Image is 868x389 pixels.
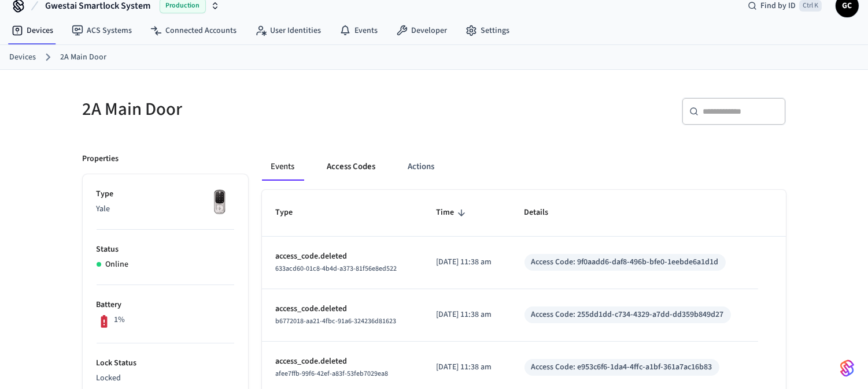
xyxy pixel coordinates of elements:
[525,204,564,222] span: Details
[387,20,456,41] a: Developer
[276,316,397,326] span: b6772018-aa21-4fbc-91a6-324236d81623
[276,264,397,274] span: 633acd60-01c8-4b4d-a373-81f56e8ed522
[97,244,234,256] p: Status
[276,204,308,222] span: Type
[399,153,444,181] button: Actions
[436,309,496,321] p: [DATE] 11:38 am
[330,20,387,41] a: Events
[531,361,712,373] div: Access Code: e953c6f6-1da4-4ffc-a1bf-361a7ac16b83
[205,188,234,217] img: Yale Assure Touchscreen Wifi Smart Lock, Satin Nickel, Front
[262,153,304,181] button: Events
[276,369,389,379] span: afee7ffb-99f6-42ef-a83f-53feb7029ea8
[97,299,234,311] p: Battery
[436,204,469,222] span: Time
[97,357,234,369] p: Lock Status
[114,314,125,326] p: 1%
[531,309,724,321] div: Access Code: 255dd1dd-c734-4329-a7dd-dd359b849d27
[62,20,141,41] a: ACS Systems
[456,20,519,41] a: Settings
[9,51,36,63] a: Devices
[276,250,409,263] p: access_code.deleted
[97,372,234,384] p: Locked
[436,361,496,373] p: [DATE] 11:38 am
[531,256,719,268] div: Access Code: 9f0aadd6-daf8-496b-bfe0-1eebde6a1d1d
[60,51,106,63] a: 2A Main Door
[246,20,330,41] a: User Identities
[83,98,427,121] h5: 2A Main Door
[97,188,234,200] p: Type
[262,153,786,181] div: ant example
[436,256,496,268] p: [DATE] 11:38 am
[318,153,385,181] button: Access Codes
[276,303,409,315] p: access_code.deleted
[840,359,854,377] img: SeamLogoGradient.69752ec5.svg
[97,203,234,215] p: Yale
[106,259,129,271] p: Online
[83,153,119,165] p: Properties
[276,356,409,368] p: access_code.deleted
[2,20,62,41] a: Devices
[141,20,246,41] a: Connected Accounts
